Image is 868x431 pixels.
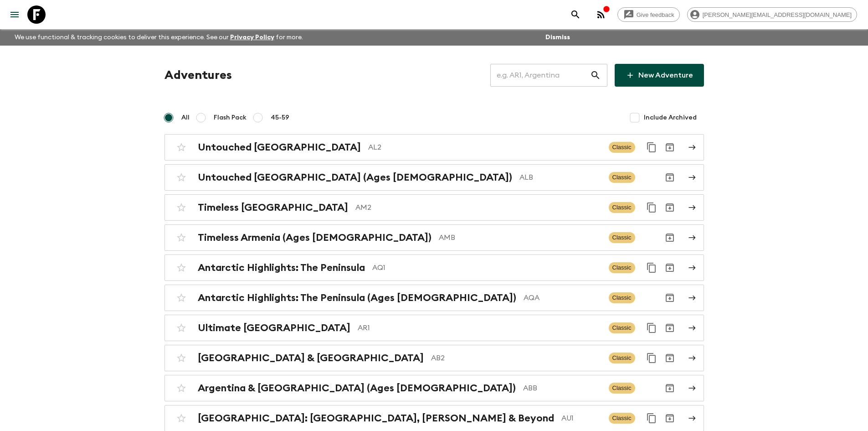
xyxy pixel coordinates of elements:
[164,164,704,191] a: Untouched [GEOGRAPHIC_DATA] (Ages [DEMOGRAPHIC_DATA])ALBClassicArchive
[698,11,857,18] span: [PERSON_NAME][EMAIL_ADDRESS][DOMAIN_NAME]
[439,232,601,243] p: AMB
[661,319,679,337] button: Archive
[490,62,590,88] input: e.g. AR1, Argentina
[11,29,307,46] p: We use functional & tracking cookies to deliver this experience. See our for more.
[164,345,704,371] a: [GEOGRAPHIC_DATA] & [GEOGRAPHIC_DATA]AB2ClassicDuplicate for 45-59Archive
[661,138,679,156] button: Archive
[642,409,661,427] button: Duplicate for 45-59
[198,141,361,153] h2: Untouched [GEOGRAPHIC_DATA]
[661,289,679,307] button: Archive
[609,322,635,333] span: Classic
[368,142,601,153] p: AL2
[642,319,661,337] button: Duplicate for 45-59
[609,413,635,424] span: Classic
[198,382,516,394] h2: Argentina & [GEOGRAPHIC_DATA] (Ages [DEMOGRAPHIC_DATA])
[642,349,661,367] button: Duplicate for 45-59
[609,383,635,394] span: Classic
[632,11,679,18] span: Give feedback
[609,202,635,213] span: Classic
[687,7,857,22] div: [PERSON_NAME][EMAIL_ADDRESS][DOMAIN_NAME]
[181,113,190,122] span: All
[617,7,680,22] a: Give feedback
[214,113,247,122] span: Flash Pack
[609,353,635,363] span: Classic
[642,138,661,156] button: Duplicate for 45-59
[198,292,516,304] h2: Antarctic Highlights: The Peninsula (Ages [DEMOGRAPHIC_DATA])
[661,349,679,367] button: Archive
[642,198,661,217] button: Duplicate for 45-59
[661,228,679,247] button: Archive
[198,202,348,213] h2: Timeless [GEOGRAPHIC_DATA]
[355,202,601,213] p: AM2
[543,31,572,44] button: Dismiss
[198,322,350,334] h2: Ultimate [GEOGRAPHIC_DATA]
[271,113,289,122] span: 45-59
[198,232,431,244] h2: Timeless Armenia (Ages [DEMOGRAPHIC_DATA])
[5,5,24,24] button: menu
[661,259,679,277] button: Archive
[661,379,679,397] button: Archive
[609,292,635,303] span: Classic
[431,353,601,363] p: AB2
[661,168,679,187] button: Archive
[519,172,601,183] p: ALB
[164,254,704,281] a: Antarctic Highlights: The PeninsulaAQ1ClassicDuplicate for 45-59Archive
[164,375,704,401] a: Argentina & [GEOGRAPHIC_DATA] (Ages [DEMOGRAPHIC_DATA])ABBClassicArchive
[230,34,274,41] a: Privacy Policy
[609,232,635,243] span: Classic
[615,64,704,87] a: New Adventure
[609,262,635,273] span: Classic
[164,194,704,221] a: Timeless [GEOGRAPHIC_DATA]AM2ClassicDuplicate for 45-59Archive
[164,66,232,84] h1: Adventures
[566,5,585,24] button: search adventures
[661,198,679,217] button: Archive
[198,352,424,364] h2: [GEOGRAPHIC_DATA] & [GEOGRAPHIC_DATA]
[642,259,661,277] button: Duplicate for 45-59
[561,413,601,424] p: AU1
[524,292,601,303] p: AQA
[164,134,704,161] a: Untouched [GEOGRAPHIC_DATA]AL2ClassicDuplicate for 45-59Archive
[523,383,601,394] p: ABB
[164,224,704,251] a: Timeless Armenia (Ages [DEMOGRAPHIC_DATA])AMBClassicArchive
[198,262,365,274] h2: Antarctic Highlights: The Peninsula
[644,113,697,122] span: Include Archived
[609,142,635,153] span: Classic
[164,315,704,341] a: Ultimate [GEOGRAPHIC_DATA]AR1ClassicDuplicate for 45-59Archive
[609,172,635,183] span: Classic
[661,409,679,427] button: Archive
[372,262,601,273] p: AQ1
[164,285,704,311] a: Antarctic Highlights: The Peninsula (Ages [DEMOGRAPHIC_DATA])AQAClassicArchive
[358,322,601,333] p: AR1
[198,171,512,183] h2: Untouched [GEOGRAPHIC_DATA] (Ages [DEMOGRAPHIC_DATA])
[198,412,554,424] h2: [GEOGRAPHIC_DATA]: [GEOGRAPHIC_DATA], [PERSON_NAME] & Beyond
